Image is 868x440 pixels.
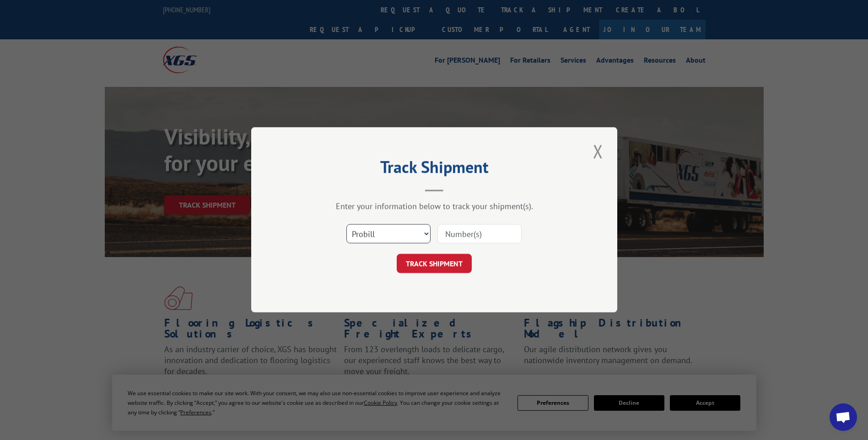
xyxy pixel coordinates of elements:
input: Number(s) [437,225,522,244]
h2: Track Shipment [297,161,571,178]
button: Close modal [590,139,606,164]
a: Open chat [830,403,857,431]
div: Enter your information below to track your shipment(s). [297,201,571,212]
button: TRACK SHIPMENT [397,254,472,274]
